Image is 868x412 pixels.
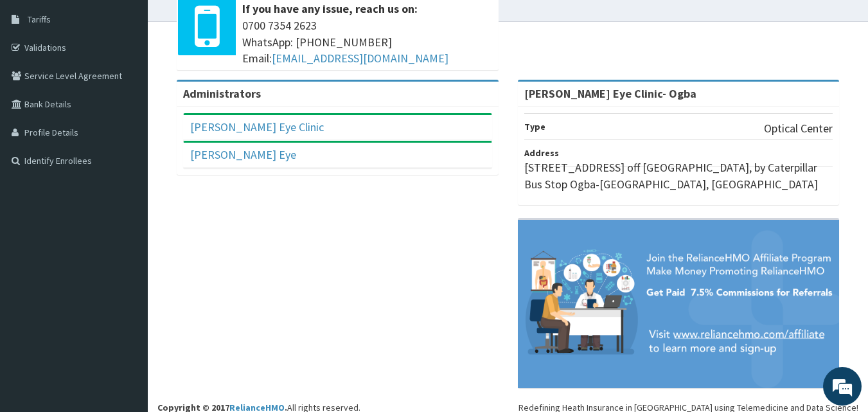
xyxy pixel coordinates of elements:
[764,120,833,137] p: Optical Center
[190,120,324,134] a: [PERSON_NAME] Eye Clinic
[524,86,696,101] strong: [PERSON_NAME] Eye Clinic- Ogba
[28,13,51,25] span: Tariffs
[272,51,448,66] a: [EMAIL_ADDRESS][DOMAIN_NAME]
[242,1,418,16] b: If you have any issue, reach us on:
[242,17,492,67] span: 0700 7354 2623 WhatsApp: [PHONE_NUMBER] Email:
[518,220,840,388] img: provider-team-banner.png
[524,121,545,132] b: Type
[524,147,559,159] b: Address
[183,86,261,101] b: Administrators
[524,159,833,192] p: [STREET_ADDRESS] off [GEOGRAPHIC_DATA], by Caterpillar Bus Stop Ogba-[GEOGRAPHIC_DATA], [GEOGRAPH...
[190,147,296,162] a: [PERSON_NAME] Eye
